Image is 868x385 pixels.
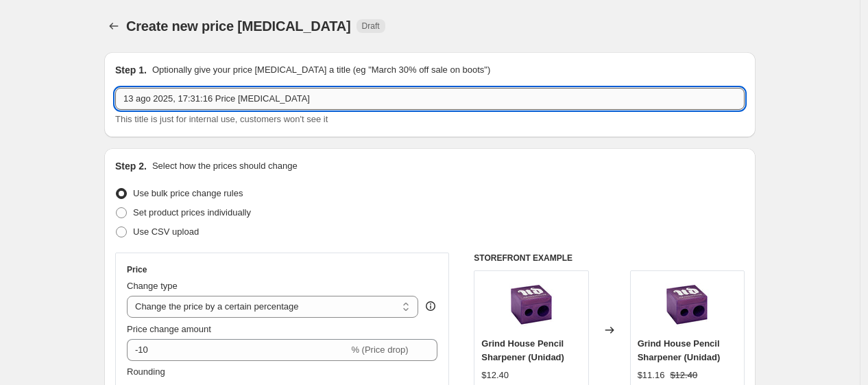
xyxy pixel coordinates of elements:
[115,159,147,173] h2: Step 2.
[115,63,147,77] h2: Step 1.
[638,369,665,382] div: $11.16
[424,299,437,313] div: help
[481,338,564,362] span: Grind House Pencil Sharpener (Unidad)
[126,19,351,34] span: Create new price [MEDICAL_DATA]
[660,278,714,333] img: 604214457607_80x.jpg
[504,278,559,333] img: 604214457607_80x.jpg
[670,369,697,382] strike: $12.40
[127,264,147,275] h3: Price
[133,207,251,218] span: Set product prices individually
[152,159,298,173] p: Select how the prices should change
[474,253,745,264] h6: STOREFRONT EXAMPLE
[127,339,348,361] input: -15
[152,63,490,77] p: Optionally give your price [MEDICAL_DATA] a title (eg "March 30% off sale on boots")
[127,324,211,334] span: Price change amount
[133,226,199,237] span: Use CSV upload
[127,281,178,291] span: Change type
[481,369,509,382] div: $12.40
[115,114,328,124] span: This title is just for internal use, customers won't see it
[362,21,380,32] span: Draft
[104,16,123,36] button: Price change jobs
[127,366,165,377] span: Rounding
[351,345,408,355] span: % (Price drop)
[638,338,721,362] span: Grind House Pencil Sharpener (Unidad)
[133,188,243,198] span: Use bulk price change rules
[115,88,745,110] input: 30% off holiday sale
